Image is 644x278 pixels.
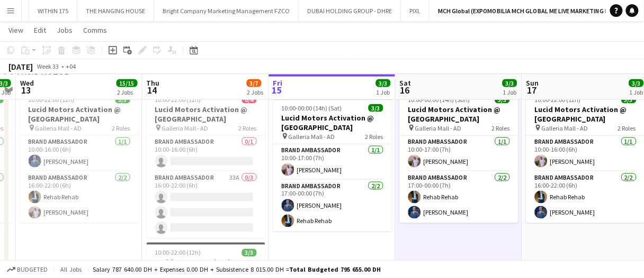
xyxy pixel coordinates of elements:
span: 16 [398,84,412,96]
span: Thu [147,78,160,88]
h3: Lucid Motors Activation @ [GEOGRAPHIC_DATA] [147,105,265,124]
span: Galleria Mall - AD [542,124,588,132]
button: Budgeted [5,264,49,275]
a: Edit [30,23,50,37]
button: MCH Global (EXPOMOBILIA MCH GLOBAL ME LIVE MARKETING LLC) [430,1,627,21]
div: 2 Jobs [117,88,137,96]
span: 15 [272,84,283,96]
span: 10:00-22:00 (12h) [155,249,201,257]
app-card-role: Brand Ambassador0/110:00-16:00 (6h) [147,136,265,172]
app-card-role: Brand Ambassador1/110:00-17:00 (7h)[PERSON_NAME] [400,136,518,172]
span: 2 Roles [112,124,130,132]
app-card-role: Brand Ambassador33A0/316:00-22:00 (6h) [147,172,265,238]
h3: Lucid Motors Activation @ [GEOGRAPHIC_DATA] [20,105,139,124]
span: 2 Roles [365,133,383,141]
span: 2 Roles [239,124,257,132]
button: DUBAI HOLDING GROUP - DHRE [299,1,401,21]
h3: Lucid Motors Activation @ [GEOGRAPHIC_DATA] [273,113,392,132]
span: 3/7 [247,79,262,87]
h3: Lucid Motors Activation @ [GEOGRAPHIC_DATA] [147,258,265,277]
span: Comms [83,25,107,35]
app-job-card: 10:00-00:00 (14h) (Sun)3/3Lucid Motors Activation @ [GEOGRAPHIC_DATA] Galleria Mall - AD2 RolesBr... [400,89,518,223]
span: 3/3 [629,79,644,87]
span: Sat [400,78,412,88]
app-job-card: 10:00-22:00 (12h)0/4Lucid Motors Activation @ [GEOGRAPHIC_DATA] Galleria Mall - AD2 RolesBrand Am... [147,89,265,238]
button: PIXL [401,1,430,21]
span: Week 33 [35,62,61,70]
div: 1 Job [503,88,517,96]
span: 3/3 [503,79,517,87]
span: Total Budgeted 795 655.00 DH [289,265,381,273]
span: 10:00-00:00 (14h) (Sat) [282,104,342,112]
div: 2 Jobs [247,88,264,96]
span: 3/3 [369,104,383,112]
app-job-card: In progress10:00-00:00 (14h) (Sat)3/3Lucid Motors Activation @ [GEOGRAPHIC_DATA] Galleria Mall - ... [273,89,392,231]
span: Fri [273,78,283,88]
a: View [4,23,28,37]
button: WITHIN 175 [29,1,77,21]
app-card-role: Brand Ambassador2/216:00-22:00 (6h)Rehab Rehab[PERSON_NAME] [20,172,139,223]
h3: Lucid Motors Activation @ [GEOGRAPHIC_DATA] [400,105,518,124]
span: Budgeted [17,266,48,273]
div: +04 [66,62,76,70]
button: THE HANGING HOUSE [77,1,154,21]
div: Salary 787 640.00 DH + Expenses 0.00 DH + Subsistence 8 015.00 DH = [93,265,381,273]
span: 15/15 [117,79,138,87]
span: All jobs [58,265,84,273]
div: 1 Job [630,88,643,96]
span: Sun [526,78,539,88]
span: Galleria Mall - AD [415,124,462,132]
span: Wed [20,78,34,88]
span: Galleria Mall - AD [35,124,82,132]
span: Jobs [57,25,73,35]
span: 13 [19,84,34,96]
span: Galleria Mall - AD [162,124,209,132]
div: 1 Job [377,88,390,96]
app-job-card: 10:00-22:00 (12h)3/3Lucid Motors Activation @ [GEOGRAPHIC_DATA] Galleria Mall - AD2 RolesBrand Am... [20,89,139,223]
span: View [8,25,23,35]
span: 3/3 [242,249,257,257]
a: Jobs [52,23,77,37]
a: Comms [79,23,111,37]
span: 14 [145,84,160,96]
div: [DATE] [8,61,33,72]
app-card-role: Brand Ambassador2/217:00-00:00 (7h)[PERSON_NAME]Rehab Rehab [273,180,392,231]
span: 2 Roles [492,124,510,132]
app-card-role: Brand Ambassador1/110:00-16:00 (6h)[PERSON_NAME] [20,136,139,172]
span: 3/3 [376,79,391,87]
span: 17 [525,84,539,96]
span: 2 Roles [619,124,637,132]
span: Edit [34,25,46,35]
app-card-role: Brand Ambassador1/110:00-17:00 (7h)[PERSON_NAME] [273,144,392,180]
app-card-role: Brand Ambassador2/217:00-00:00 (7h)Rehab Rehab[PERSON_NAME] [400,172,518,223]
button: Bright Company Marketing Management FZCO [154,1,299,21]
span: Galleria Mall - AD [289,133,335,141]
